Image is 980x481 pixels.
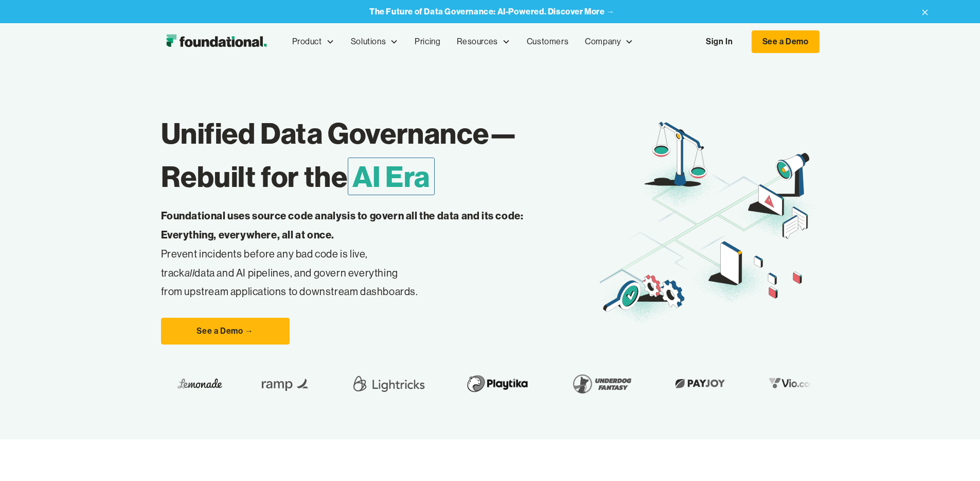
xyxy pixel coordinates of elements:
[566,369,636,398] img: Underdog Fantasy
[929,432,980,481] iframe: Chat Widget
[161,31,272,52] img: Foundational Logo
[176,375,221,391] img: Lemonade
[406,25,449,59] a: Pricing
[585,35,621,48] div: Company
[349,369,427,398] img: Lightricks
[161,209,524,241] strong: Foundational uses source code analysis to govern all the data and its code: Everything, everywher...
[161,207,556,301] p: Prevent incidents before any bad code is live, track data and AI pipelines, and govern everything...
[369,7,615,16] a: The Future of Data Governance: AI-Powered. Discover More →
[577,25,642,59] div: Company
[343,25,406,59] div: Solutions
[752,30,819,53] a: See a Demo
[519,25,577,59] a: Customers
[460,369,533,398] img: Playtika
[449,25,518,59] div: Resources
[348,158,435,195] span: AI Era
[284,25,343,59] div: Product
[161,31,272,52] a: home
[185,266,195,279] em: all
[351,35,386,48] div: Solutions
[292,35,322,48] div: Product
[763,375,823,391] img: Vio.com
[161,318,290,345] a: See a Demo →
[161,112,600,198] h1: Unified Data Governance— Rebuilt for the
[669,375,730,391] img: Payjoy
[254,369,316,398] img: Ramp
[696,31,743,53] a: Sign In
[457,35,497,48] div: Resources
